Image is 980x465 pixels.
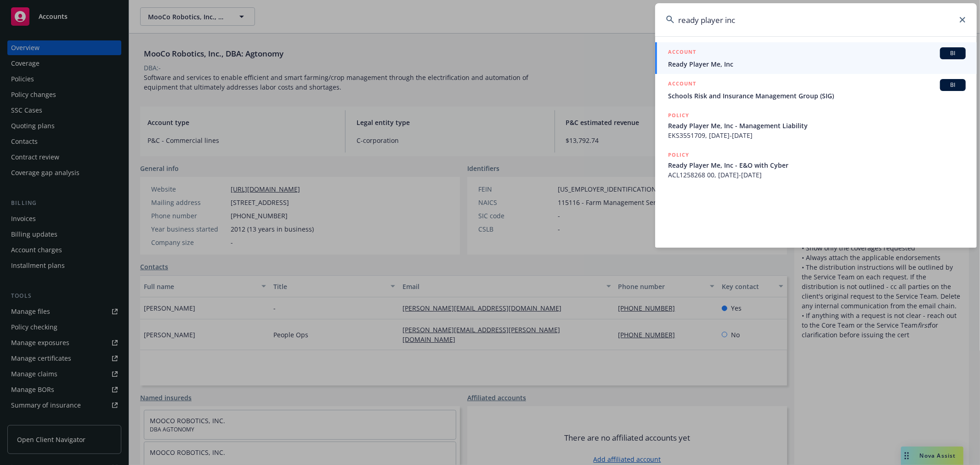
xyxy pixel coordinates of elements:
[668,150,689,159] h5: POLICY
[668,47,696,58] h5: ACCOUNT
[668,121,966,130] span: Ready Player Me, Inc - Management Liability
[668,91,966,101] span: Schools Risk and Insurance Management Group (SIG)
[655,145,977,185] a: POLICYReady Player Me, Inc - E&O with CyberACL1258268 00, [DATE]-[DATE]
[655,74,977,106] a: ACCOUNTBISchools Risk and Insurance Management Group (SIG)
[944,49,962,57] span: BI
[668,160,966,170] span: Ready Player Me, Inc - E&O with Cyber
[944,81,962,89] span: BI
[668,79,696,90] h5: ACCOUNT
[655,42,977,74] a: ACCOUNTBIReady Player Me, Inc
[668,59,966,69] span: Ready Player Me, Inc
[668,130,966,140] span: EKS3551709, [DATE]-[DATE]
[668,170,966,180] span: ACL1258268 00, [DATE]-[DATE]
[668,111,689,120] h5: POLICY
[655,3,977,36] input: Search...
[655,106,977,145] a: POLICYReady Player Me, Inc - Management LiabilityEKS3551709, [DATE]-[DATE]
